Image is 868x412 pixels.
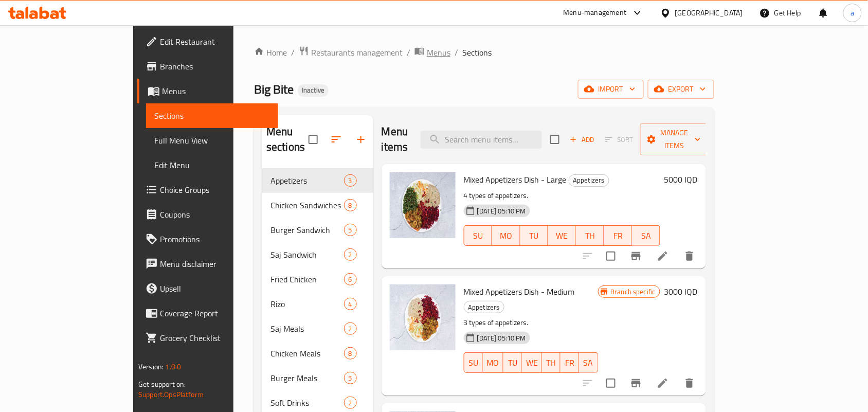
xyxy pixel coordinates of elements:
[345,299,356,309] span: 4
[600,372,622,394] span: Select to update
[137,252,278,276] a: Menu disclaimer
[552,228,572,243] span: WE
[262,193,373,218] div: Chicken Sandwiches8
[270,347,344,360] span: Chicken Meals
[254,46,714,59] nav: breadcrumb
[160,35,270,48] span: Edit Restaurant
[262,316,373,341] div: Saj Meals2
[648,127,701,152] span: Manage items
[427,46,450,59] span: Menus
[656,83,706,96] span: export
[345,250,356,260] span: 2
[525,228,544,243] span: TU
[344,248,357,261] div: items
[291,46,295,59] li: /
[648,80,714,99] button: export
[564,7,627,19] div: Menu-management
[146,128,278,153] a: Full Menu View
[324,127,349,152] span: Sort sections
[503,352,522,373] button: TU
[677,244,702,268] button: delete
[851,7,854,19] span: a
[138,360,164,373] span: Version:
[664,284,698,299] h6: 3000 IQD
[583,355,593,370] span: SA
[345,275,356,284] span: 6
[464,284,575,299] span: Mixed Appetizers Dish - Medium
[636,228,656,243] span: SA
[262,168,373,193] div: Appetizers3
[526,355,538,370] span: WE
[468,355,479,370] span: SU
[137,29,278,54] a: Edit Restaurant
[600,245,622,267] span: Select to update
[496,228,516,243] span: MO
[345,176,356,186] span: 3
[586,83,636,96] span: import
[270,174,344,187] span: Appetizers
[522,352,542,373] button: WE
[162,85,270,97] span: Menus
[154,159,270,171] span: Edit Menu
[483,352,503,373] button: MO
[568,134,596,146] span: Add
[608,228,628,243] span: FR
[566,132,599,148] button: Add
[508,355,518,370] span: TU
[270,273,344,285] span: Fried Chicken
[270,323,344,335] div: Saj Meals
[345,225,356,235] span: 5
[664,172,698,187] h6: 5000 IQD
[566,132,599,148] span: Add item
[146,103,278,128] a: Sections
[569,174,609,186] span: Appetizers
[137,326,278,350] a: Grocery Checklist
[632,225,660,246] button: SA
[270,199,344,211] span: Chicken Sandwiches
[160,282,270,295] span: Upsell
[345,398,356,408] span: 2
[270,224,344,236] span: Burger Sandwich
[407,46,410,59] li: /
[624,244,648,268] button: Branch-specific-item
[345,201,356,210] span: 8
[154,134,270,147] span: Full Menu View
[262,341,373,366] div: Chicken Meals8
[464,189,660,202] p: 4 types of appetizers.
[565,355,575,370] span: FR
[473,206,530,216] span: [DATE] 05:10 PM
[137,301,278,326] a: Coverage Report
[345,373,356,383] span: 5
[298,86,329,95] span: Inactive
[160,258,270,270] span: Menu disclaimer
[604,225,632,246] button: FR
[160,60,270,73] span: Branches
[137,54,278,79] a: Branches
[166,360,182,373] span: 1.0.0
[455,46,458,59] li: /
[154,110,270,122] span: Sections
[421,131,542,149] input: search
[344,298,357,310] div: items
[270,372,344,384] span: Burger Meals
[464,225,492,246] button: SU
[473,333,530,343] span: [DATE] 05:10 PM
[137,177,278,202] a: Choice Groups
[270,248,344,261] span: Saj Sandwich
[580,228,600,243] span: TH
[569,174,609,187] div: Appetizers
[546,355,556,370] span: TH
[344,397,357,409] div: items
[270,298,344,310] span: Rizo
[344,372,357,384] div: items
[657,250,669,262] a: Edit menu item
[160,307,270,319] span: Coverage Report
[576,225,604,246] button: TH
[160,184,270,196] span: Choice Groups
[675,7,743,19] div: [GEOGRAPHIC_DATA]
[542,352,560,373] button: TH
